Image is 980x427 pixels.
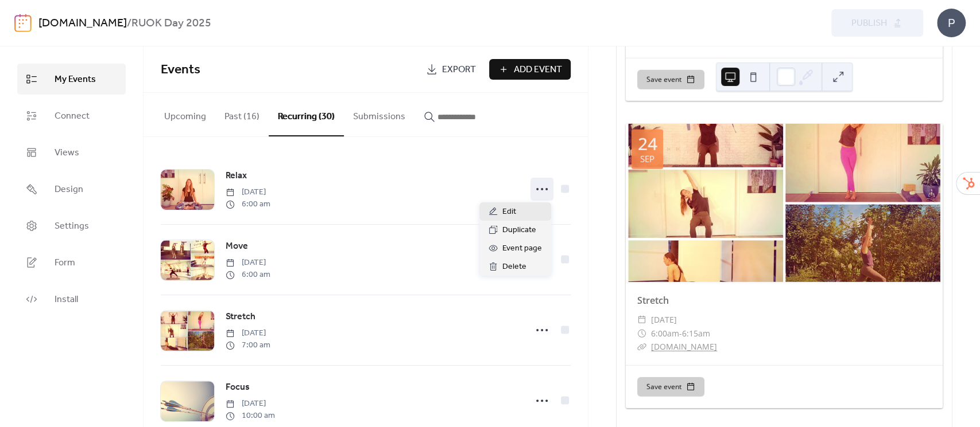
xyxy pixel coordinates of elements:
[226,410,275,422] span: 10:00 am
[651,327,679,340] span: 6:00am
[127,13,131,34] b: /
[637,340,646,354] div: ​
[489,59,571,80] button: Add Event
[226,310,255,324] span: Stretch
[226,240,248,253] span: Move
[651,341,717,352] a: [DOMAIN_NAME]
[640,155,654,163] div: Sep
[55,146,79,160] span: Views
[17,210,126,241] a: Settings
[502,205,516,219] span: Edit
[17,174,126,205] a: Design
[17,247,126,278] a: Form
[269,93,344,136] button: Recurring (30)
[637,70,704,89] button: Save event
[226,257,270,269] span: [DATE]
[226,380,250,395] a: Focus
[55,220,89,233] span: Settings
[38,13,127,34] a: [DOMAIN_NAME]
[651,313,677,327] span: [DATE]
[226,339,270,351] span: 7:00 am
[215,93,269,135] button: Past (16)
[637,294,669,307] a: Stretch
[17,64,126,95] a: My Events
[161,57,200,83] span: Events
[638,135,657,152] div: 24
[679,327,682,340] span: -
[937,9,966,37] div: P
[55,73,96,87] span: My Events
[55,293,78,307] span: Install
[226,239,248,254] a: Move
[226,198,270,210] span: 6:00 am
[226,398,275,410] span: [DATE]
[55,256,75,270] span: Form
[226,310,255,324] a: Stretch
[502,224,536,237] span: Duplicate
[55,109,90,123] span: Connect
[502,242,542,256] span: Event page
[417,59,485,80] a: Export
[344,93,415,135] button: Submissions
[226,169,247,183] a: Relax
[14,14,32,32] img: logo
[55,183,83,197] span: Design
[226,327,270,339] span: [DATE]
[226,186,270,198] span: [DATE]
[637,327,646,340] div: ​
[226,169,247,183] span: Relax
[131,13,211,34] b: RUOK Day 2025
[155,93,215,135] button: Upcoming
[17,284,126,315] a: Install
[637,377,704,397] button: Save event
[442,63,476,77] span: Export
[226,269,270,281] span: 6:00 am
[17,137,126,168] a: Views
[514,63,562,77] span: Add Event
[637,313,646,327] div: ​
[226,381,250,394] span: Focus
[502,260,526,274] span: Delete
[17,100,126,131] a: Connect
[682,327,710,340] span: 6:15am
